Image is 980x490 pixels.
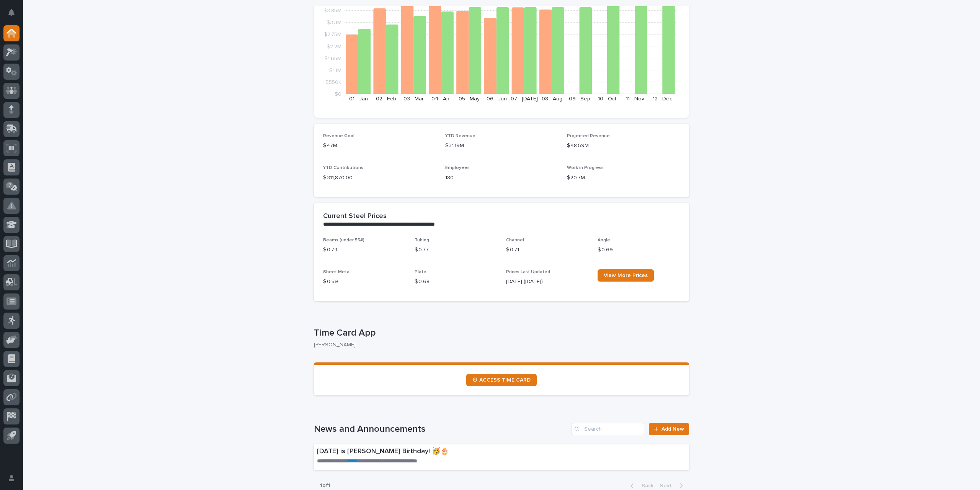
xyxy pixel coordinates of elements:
tspan: $2.75M [324,32,341,37]
text: 09 - Sep [569,96,590,102]
tspan: $0 [335,92,341,97]
p: $31.19M [445,142,558,150]
p: $ 0.59 [323,278,405,286]
p: $20.7M [567,174,680,182]
tspan: $3.3M [327,20,341,25]
p: $47M [323,142,436,150]
span: Employees [445,166,470,170]
p: $ 0.77 [415,246,497,254]
text: 06 - Jun [487,96,507,102]
tspan: $1.65M [324,56,341,61]
p: $ 0.69 [598,246,680,254]
span: View More Prices [604,273,648,278]
span: Next [660,483,676,488]
span: Prices Last Updated [506,270,550,274]
span: Back [637,483,653,488]
tspan: $550K [325,79,341,85]
tspan: $1.1M [329,67,341,73]
text: 11 - Nov [626,96,644,102]
text: 07 - [DATE] [511,96,538,102]
span: YTD Revenue [445,134,475,138]
a: Add New [649,423,689,435]
button: Next [657,482,689,489]
span: Angle [598,238,610,243]
span: Work in Progress [567,166,604,170]
p: 180 [445,174,558,182]
span: YTD Contributions [323,166,363,170]
button: Back [624,482,657,489]
span: Add New [661,426,684,432]
p: $ 311,870.00 [323,174,436,182]
a: ⏲ ACCESS TIME CARD [466,374,537,386]
span: Beams (under 55#) [323,238,364,243]
p: Time Card App [314,328,686,339]
span: Channel [506,238,524,243]
button: Notifications [3,5,20,21]
input: Search [572,423,644,435]
text: 12 - Dec [653,96,672,102]
span: ⏲ ACCESS TIME CARD [472,377,531,383]
p: [PERSON_NAME] [314,342,683,348]
text: 01 - Jan [349,96,368,102]
span: Revenue Goal [323,134,354,138]
text: 04 - Apr [431,96,451,102]
text: 03 - Mar [403,96,424,102]
p: $ 0.71 [506,246,588,254]
a: View More Prices [598,269,654,282]
p: $48.59M [567,142,680,150]
p: $ 0.68 [415,278,497,286]
span: Tubing [415,238,429,243]
span: Plate [415,270,426,274]
h2: Current Steel Prices [323,212,387,221]
text: 10 - Oct [598,96,616,102]
tspan: $3.85M [323,8,341,13]
p: [DATE] ([DATE]) [506,278,588,286]
text: 02 - Feb [376,96,396,102]
tspan: $2.2M [327,44,341,49]
text: 05 - May [459,96,480,102]
p: [DATE] is [PERSON_NAME] Birthday! 🥳🎂 [317,447,573,456]
span: Projected Revenue [567,134,610,138]
text: 08 - Aug [542,96,562,102]
span: Sheet Metal [323,270,351,274]
div: Notifications [10,9,20,21]
h1: News and Announcements [314,424,568,435]
p: $ 0.74 [323,246,405,254]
